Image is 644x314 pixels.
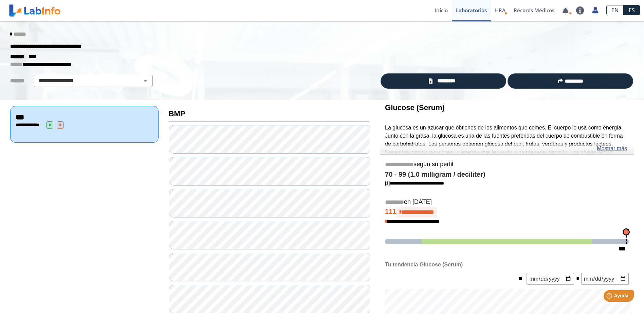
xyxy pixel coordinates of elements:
a: ES [624,5,640,15]
iframe: Help widget launcher [584,287,637,307]
b: BMP [169,109,185,118]
h5: según su perfil [385,161,629,169]
span: HRA [495,7,505,14]
p: La glucosa es un azúcar que obtienes de los alimentos que comes. El cuerpo lo usa como energía. J... [385,124,629,173]
b: Tu tendencia Glucose (Serum) [385,262,463,267]
h4: 70 - 99 (1.0 milligram / deciliter) [385,171,629,179]
input: mm/dd/yyyy [581,273,629,285]
b: Glucose (Serum) [385,103,445,112]
h5: en [DATE] [385,198,629,206]
a: Mostrar más [597,144,627,153]
h4: 111 [385,207,629,217]
a: [1] [385,180,444,186]
input: mm/dd/yyyy [527,273,574,285]
a: EN [606,5,624,15]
